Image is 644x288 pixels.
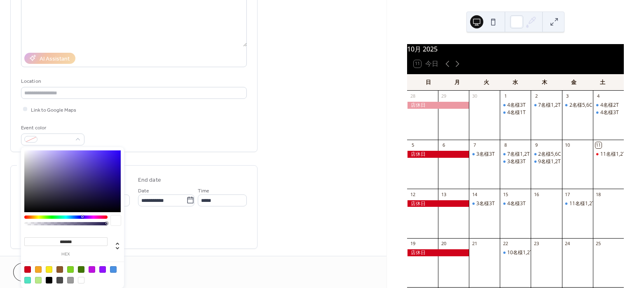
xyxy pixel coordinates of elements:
[110,266,117,273] div: #4A90E2
[24,266,31,273] div: #D0021B
[559,74,588,91] div: 金
[533,142,539,148] div: 9
[410,93,416,99] div: 28
[600,102,619,109] div: 4名様2T
[502,142,508,148] div: 8
[533,191,539,197] div: 16
[472,74,501,91] div: 火
[595,241,602,247] div: 25
[500,151,531,158] div: 7名様1,2T
[31,105,76,114] span: Link to Google Maps
[440,241,447,247] div: 20
[443,74,472,91] div: 月
[410,142,416,148] div: 5
[500,102,531,109] div: 4名様3T
[600,151,626,158] div: 11名様1,2T
[35,277,42,283] div: #B8E986
[500,200,531,207] div: 4名様3T
[507,200,526,207] div: 4名様3T
[469,200,500,207] div: 3名様3T
[531,151,562,158] div: 2名様5,6C
[538,151,561,158] div: 2名様5,6C
[407,44,624,54] div: 10月 2025
[593,109,624,116] div: 4名様3T
[138,186,149,195] span: Date
[500,249,531,256] div: 10名様1,2T
[531,102,562,109] div: 7名様1,2T
[588,74,617,91] div: 土
[410,241,416,247] div: 19
[507,249,533,256] div: 10名様1,2T
[476,151,495,158] div: 3名様3T
[21,77,245,86] div: Location
[564,142,571,148] div: 10
[407,151,469,158] div: 店休日
[407,200,469,207] div: 店休日
[500,158,531,165] div: 3名様3T
[507,158,526,165] div: 3名様3T
[595,93,602,99] div: 4
[595,142,602,148] div: 11
[440,93,447,99] div: 29
[569,200,595,207] div: 11名様1,2T
[24,252,108,257] label: hex
[35,266,42,273] div: #F5A623
[538,102,561,109] div: 7名様1,2T
[564,93,571,99] div: 3
[507,109,526,116] div: 4名様1T
[407,102,469,109] div: 店休日
[89,266,95,273] div: #BD10E0
[56,266,63,273] div: #8B572A
[562,102,593,109] div: 2名様5,6C
[13,263,64,281] button: Cancel
[198,186,209,195] span: Time
[78,266,84,273] div: #417505
[410,191,416,197] div: 12
[533,241,539,247] div: 23
[507,151,530,158] div: 7名様1,2T
[531,158,562,165] div: 9名様1,2T
[99,266,106,273] div: #9013FE
[67,266,74,273] div: #7ED321
[593,151,624,158] div: 11名様1,2T
[533,93,539,99] div: 2
[501,74,530,91] div: 水
[569,102,592,109] div: 2名様5,6C
[440,191,447,197] div: 13
[476,200,495,207] div: 3名様3T
[502,191,508,197] div: 15
[46,266,52,273] div: #F8E71C
[414,74,443,91] div: 日
[471,241,478,247] div: 21
[593,102,624,109] div: 4名様2T
[471,93,478,99] div: 30
[538,158,561,165] div: 9名様1,2T
[469,151,500,158] div: 3名様3T
[595,191,602,197] div: 18
[67,277,74,283] div: #9B9B9B
[407,249,469,256] div: 店休日
[600,109,619,116] div: 4名様3T
[471,142,478,148] div: 7
[471,191,478,197] div: 14
[56,277,63,283] div: #4A4A4A
[530,74,559,91] div: 木
[502,241,508,247] div: 22
[138,176,161,185] div: End date
[564,241,571,247] div: 24
[46,277,52,283] div: #000000
[507,102,526,109] div: 4名様3T
[502,93,508,99] div: 1
[500,109,531,116] div: 4名様1T
[562,200,593,207] div: 11名様1,2T
[564,191,571,197] div: 17
[78,277,84,283] div: #FFFFFF
[21,124,83,132] div: Event color
[440,142,447,148] div: 6
[24,277,31,283] div: #50E3C2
